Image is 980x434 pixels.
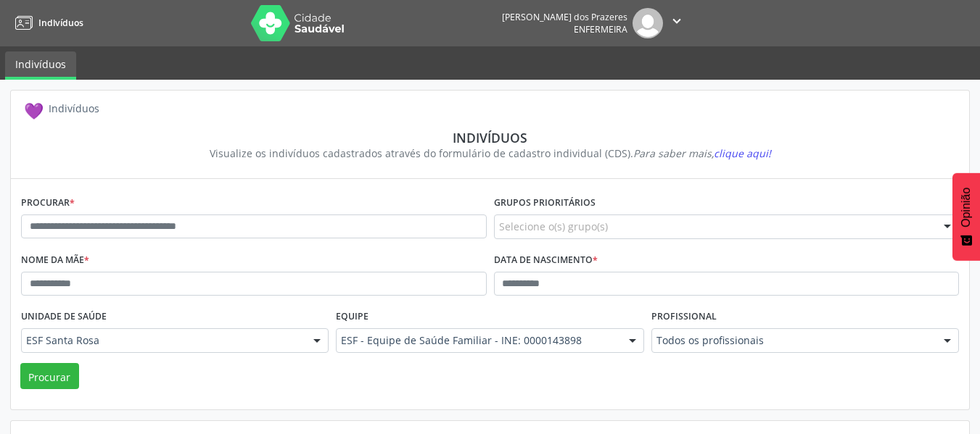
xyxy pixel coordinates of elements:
[49,101,99,115] font: Indivíduos
[714,146,771,160] font: clique aqui!
[574,23,627,36] font: Enfermeira
[210,146,633,160] font: Visualize os indivíduos cadastrados através do formulário de cadastro individual (CDS).
[669,13,685,29] font: 
[453,129,527,146] font: Indivíduos
[336,310,368,322] font: Equipe
[960,188,972,228] font: Opinião
[24,101,44,117] font: 💜
[502,11,627,23] font: [PERSON_NAME] dos Prazeres
[494,196,596,209] font: Grupos prioritários
[10,11,83,35] a: Indivíduos
[21,99,102,120] a: 💜 Indivíduos
[21,254,84,266] font: Nome da mãe
[5,51,76,80] a: Indivíduos
[21,196,70,209] font: Procurar
[494,254,593,266] font: Data de nascimento
[633,8,663,38] img: imagem
[691,7,970,41] button: aplicativos
[28,370,70,383] font: Procurar
[21,310,107,322] font: Unidade de saúde
[656,333,764,347] font: Todos os profissionais
[26,333,99,347] font: ESF Santa Rosa
[499,220,608,233] font: Selecione o(s) grupo(s)
[691,14,970,40] font: aplicativos
[20,363,79,389] button: Procurar
[38,17,83,29] font: Indivíduos
[15,57,66,71] font: Indivíduos
[952,173,980,261] button: Feedback - Mostrar pesquisa
[341,333,582,347] font: ESF - Equipe de Saúde Familiar - INE: 0000143898
[663,8,691,38] button: 
[651,310,717,322] font: Profissional
[633,146,714,160] font: Para saber mais,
